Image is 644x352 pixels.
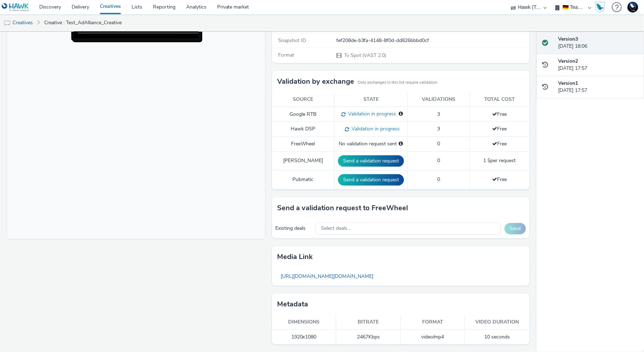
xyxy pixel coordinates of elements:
td: [PERSON_NAME] [272,151,334,170]
th: Total cost [470,92,530,107]
img: Hawk Academy [595,1,605,13]
span: 1 $ per request [484,157,516,164]
span: Free [492,176,507,183]
span: Format [278,52,295,58]
div: [DATE] 17:57 [558,80,638,94]
button: Send a validation request [338,174,404,186]
img: undefined Logo [2,3,29,12]
th: Format [401,315,465,330]
span: Free [492,111,507,118]
span: 3 [437,125,440,132]
td: FreeWheel [272,137,334,151]
h3: Send a validation request to FreeWheel [277,203,408,213]
th: Video duration [465,315,530,330]
div: No validation request sent [338,140,404,147]
h3: Validation by exchange [277,76,354,87]
a: [URL][DOMAIN_NAME][DOMAIN_NAME] [277,269,377,283]
div: [DATE] 18:06 [558,36,638,50]
td: 1920x1080 [272,330,337,345]
span: Free [492,140,507,147]
th: Dimensions [272,315,337,330]
th: Source [272,92,334,107]
span: Snapshot ID [278,37,306,44]
button: Send [505,223,526,234]
div: [DATE] 17:57 [558,58,638,72]
td: Hawk DSP [272,122,334,137]
th: Bitrate [336,315,401,330]
th: State [334,92,408,107]
span: 0 [437,140,440,147]
h3: Media link [277,252,313,262]
strong: Version 1 [558,80,578,87]
td: 10 seconds [465,330,530,345]
strong: Version 2 [558,58,578,64]
span: 0 [437,176,440,183]
small: Only exchanges in this list require validation [358,80,438,86]
td: Google RTB [272,107,334,122]
td: Pubmatic [272,170,334,189]
span: Tv Spot (VAST 2.0) [343,52,387,59]
button: Send a validation request [338,155,404,167]
span: 0 [437,157,440,164]
div: Existing deals [276,225,312,232]
span: Validation in progress [349,125,400,132]
a: Creative : Test_AdAlliance_Creative [41,14,125,31]
a: Hawk Academy [595,1,608,13]
h3: Metadata [277,299,308,310]
img: Support Hawk [628,2,638,12]
span: Select deals... [321,226,351,232]
th: Validations [408,92,470,107]
div: Please select a deal below and click on Send to send a validation request to FreeWheel. [399,140,403,147]
td: 2467 Kbps [336,330,401,345]
span: Validation in progress [346,110,397,117]
span: 3 [437,111,440,118]
span: Free [492,125,507,132]
img: tv [4,20,11,27]
strong: Version 3 [558,36,578,42]
div: fef208de-b3fa-4148-8f0d-dd826bbbd0cf [336,37,529,44]
td: video/mp4 [401,330,465,345]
